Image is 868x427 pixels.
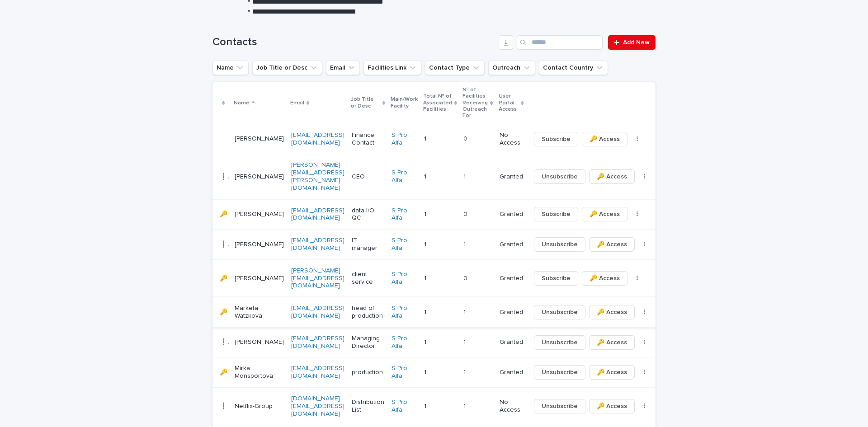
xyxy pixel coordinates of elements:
p: IT manager [352,237,384,252]
p: Finance Contact [352,131,384,147]
a: S Pro Alfa [392,399,417,414]
a: [EMAIL_ADDRESS][DOMAIN_NAME] [291,132,344,146]
input: Search [517,35,603,50]
p: CEO [352,173,384,181]
a: S Pro Alfa [392,237,417,252]
span: Subscribe [542,210,571,219]
span: 🔑 Access [597,240,627,249]
span: Add New [623,39,650,46]
p: Distribution List [352,399,384,414]
p: [PERSON_NAME] [235,275,284,282]
p: Total № of Associated Facilities [423,91,452,114]
p: 1 [463,337,467,346]
p: [PERSON_NAME] [235,211,284,218]
button: 🔑 Access [582,132,627,146]
p: head of production [352,305,384,320]
button: Unsubscribe [534,365,585,380]
button: Job Title or Desc [252,61,322,75]
tr: ❗️🔑❗️🔑 [PERSON_NAME][EMAIL_ADDRESS][DOMAIN_NAME]Managing DirectorS Pro Alfa 11 11 GrantedUnsubscr... [212,327,665,357]
a: [PERSON_NAME][EMAIL_ADDRESS][PERSON_NAME][DOMAIN_NAME] [291,162,344,191]
p: No Access [500,399,523,414]
p: No Access [500,131,523,147]
p: 0 [463,273,469,282]
a: [PERSON_NAME][EMAIL_ADDRESS][DOMAIN_NAME] [291,267,344,289]
p: ❗️🔑 [220,337,229,346]
p: 1 [424,209,428,218]
p: Granted [500,173,523,181]
a: [EMAIL_ADDRESS][DOMAIN_NAME] [291,237,344,251]
button: 🔑 Access [589,169,635,184]
span: 🔑 Access [597,402,627,411]
p: № of Facilities Receiving Outreach For [462,85,488,121]
p: Granted [500,309,523,316]
p: Granted [500,338,523,346]
a: [DOMAIN_NAME][EMAIL_ADDRESS][DOMAIN_NAME] [291,395,344,417]
p: [PERSON_NAME] [235,173,284,181]
p: 🔑 [220,209,229,218]
p: data I/O QC [352,207,384,222]
p: [PERSON_NAME] [235,241,284,249]
button: 🔑 Access [589,399,635,413]
p: Granted [500,275,523,282]
span: 🔑 Access [597,308,627,317]
button: Unsubscribe [534,335,585,350]
p: Granted [500,211,523,218]
button: Facilities Link [363,61,421,75]
p: Granted [500,369,523,376]
p: 🔑 [220,307,229,316]
button: 🔑 Access [589,237,635,252]
span: Unsubscribe [542,402,578,411]
p: 1 [424,337,428,346]
p: 🔑 [220,273,229,282]
button: Name [212,61,249,75]
a: Add New [608,35,656,50]
a: S Pro Alfa [392,131,417,147]
p: 🔑 [220,367,229,376]
span: 🔑 Access [597,172,627,181]
p: 1 [424,171,428,181]
tr: 🔑🔑 [PERSON_NAME][EMAIL_ADDRESS][DOMAIN_NAME]data I/O QCS Pro Alfa 11 00 GrantedSubscribe🔑 Access [212,199,665,230]
a: [EMAIL_ADDRESS][DOMAIN_NAME] [291,365,344,379]
p: Email [290,98,304,108]
a: S Pro Alfa [392,271,417,286]
p: ❗️🔑 [220,239,229,249]
button: Contact Country [539,61,608,75]
p: production [352,369,384,376]
p: 1 [424,239,428,249]
p: Netflix-Group [235,403,284,410]
p: 1 [463,401,467,410]
p: Marketa Watzkova [235,305,284,320]
h1: Contacts [212,36,495,49]
p: Mirka Monsportova [235,365,284,380]
span: Subscribe [542,274,571,283]
span: Unsubscribe [542,172,578,181]
p: 1 [424,367,428,376]
p: Job Title or Desc [351,94,380,111]
a: [EMAIL_ADDRESS][DOMAIN_NAME] [291,207,344,221]
button: 🔑 Access [589,305,635,319]
button: Subscribe [534,132,578,146]
span: 🔑 Access [590,135,620,144]
a: S Pro Alfa [392,365,417,380]
span: Unsubscribe [542,240,578,249]
p: Main/Work Facility [391,94,418,111]
span: 🔑 Access [590,210,620,219]
p: 0 [463,209,469,218]
a: S Pro Alfa [392,335,417,350]
a: [EMAIL_ADDRESS][DOMAIN_NAME] [291,305,344,319]
tr: 🔑🔑 [PERSON_NAME][PERSON_NAME][EMAIL_ADDRESS][DOMAIN_NAME]client serviceS Pro Alfa 11 00 GrantedSu... [212,259,665,297]
button: Email [326,61,360,75]
button: 🔑 Access [589,365,635,380]
p: User Portal Access [499,91,519,114]
p: 1 [463,239,467,249]
span: Unsubscribe [542,308,578,317]
button: Unsubscribe [534,399,585,413]
tr: 🔑🔑 Marketa Watzkova[EMAIL_ADDRESS][DOMAIN_NAME]head of productionS Pro Alfa 11 11 GrantedUnsubscr... [212,297,665,328]
tr: [PERSON_NAME][EMAIL_ADDRESS][DOMAIN_NAME]Finance ContactS Pro Alfa 11 00 No AccessSubscribe🔑 Access [212,124,665,154]
p: 0 [463,133,469,143]
span: 🔑 Access [597,338,627,347]
tr: ❗️🔑❗️🔑 [PERSON_NAME][EMAIL_ADDRESS][DOMAIN_NAME]IT managerS Pro Alfa 11 11 GrantedUnsubscribe🔑 Ac... [212,230,665,260]
button: Unsubscribe [534,237,585,252]
tr: ❗️🔑❗️🔑 [PERSON_NAME][PERSON_NAME][EMAIL_ADDRESS][PERSON_NAME][DOMAIN_NAME]CEOS Pro Alfa 11 11 Gra... [212,154,665,199]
